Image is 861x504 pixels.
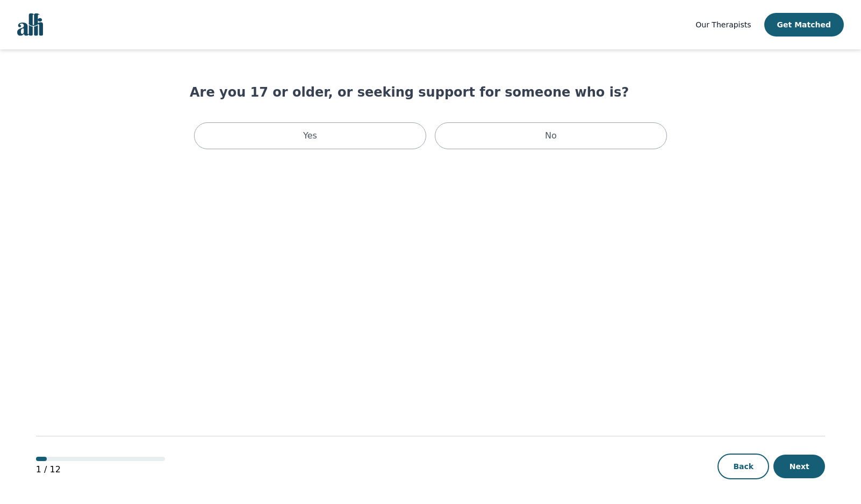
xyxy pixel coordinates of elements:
p: 1 / 12 [36,463,165,476]
p: No [545,129,557,142]
p: Yes [303,129,317,142]
button: Get Matched [764,13,844,36]
button: Next [773,455,825,478]
a: Our Therapists [695,18,751,31]
button: Back [717,454,769,479]
img: alli logo [17,13,43,36]
h1: Are you 17 or older, or seeking support for someone who is? [190,84,671,101]
span: Our Therapists [695,20,751,29]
